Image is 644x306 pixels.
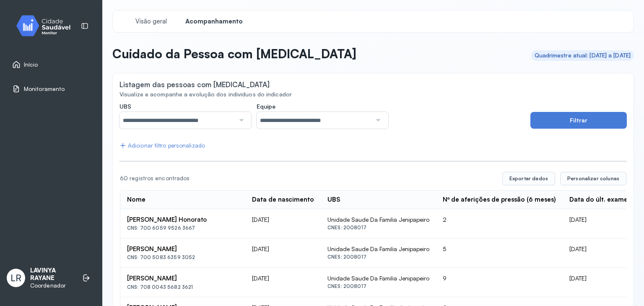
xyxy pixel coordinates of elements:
[327,275,429,282] div: Unidade Saude Da Familia Jenipapeiro
[127,275,239,283] div: [PERSON_NAME]
[530,112,627,129] button: Filtrar
[327,254,429,260] div: CNES: 2008017
[535,52,631,59] div: Quadrimestre atual: [DATE] a [DATE]
[567,175,619,182] span: Personalizar colunas
[127,245,239,253] div: [PERSON_NAME]
[327,216,429,223] div: Unidade Saude Da Familia Jenipapeiro
[24,61,38,68] span: Início
[127,196,145,204] div: Nome
[120,175,496,182] div: 60 registros encontrados
[327,196,340,204] div: UBS
[119,103,131,110] span: UBS
[560,172,626,185] button: Personalizar colunas
[443,196,556,204] div: Nº de aferições de pressão (6 meses)
[12,85,90,93] a: Monitoramento
[127,225,239,231] div: CNS: 700 6059 9526 3667
[327,283,429,289] div: CNES: 2008017
[327,225,429,231] div: CNES: 2008017
[24,86,65,93] span: Monitoramento
[30,267,74,283] p: LAVINYA RAYANE
[9,13,84,38] img: monitor.svg
[112,46,356,61] p: Cuidado da Pessoa com [MEDICAL_DATA]
[30,282,74,289] p: Coordenador
[119,80,270,89] div: Listagem das pessoas com [MEDICAL_DATA]
[245,209,321,239] td: [DATE]
[436,209,563,239] td: 2
[185,18,243,26] span: Acompanhamento
[245,268,321,297] td: [DATE]
[327,245,429,253] div: Unidade Saude Da Familia Jenipapeiro
[245,239,321,268] td: [DATE]
[127,254,239,260] div: CNS: 700 5083 6359 3052
[12,60,90,69] a: Início
[436,268,563,297] td: 9
[502,172,555,185] button: Exportar dados
[135,18,167,26] span: Visão geral
[127,216,239,224] div: [PERSON_NAME] Honorato
[257,103,275,110] span: Equipe
[127,284,239,290] div: CNS: 708 0043 5682 3621
[252,196,314,204] div: Data de nascimento
[10,272,21,283] span: LR
[436,239,563,268] td: 5
[119,142,205,149] div: Adicionar filtro personalizado
[119,91,627,98] div: Visualize e acompanhe a evolução dos indivíduos do indicador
